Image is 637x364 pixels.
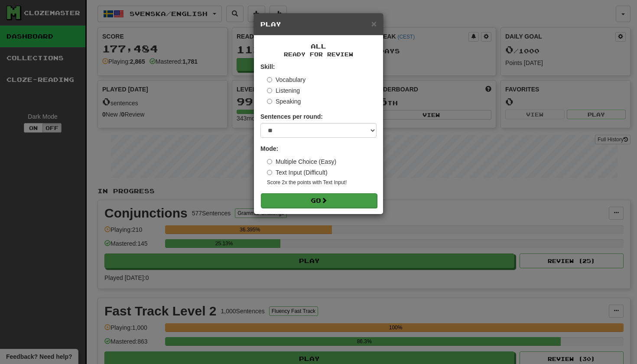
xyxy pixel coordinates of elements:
[267,159,272,164] input: Multiple Choice (Easy)
[267,97,301,106] label: Speaking
[260,51,377,58] small: Ready for Review
[260,20,377,29] h5: Play
[260,112,323,121] label: Sentences per round:
[371,19,377,29] span: ×
[371,19,377,28] button: Close
[267,77,272,82] input: Vocabulary
[260,63,275,70] strong: Skill:
[311,42,326,50] span: All
[260,145,278,152] strong: Mode:
[267,86,300,95] label: Listening
[267,168,328,177] label: Text Input (Difficult)
[267,75,305,84] label: Vocabulary
[267,157,336,166] label: Multiple Choice (Easy)
[267,99,272,104] input: Speaking
[267,179,377,186] small: Score 2x the points with Text Input !
[267,170,272,175] input: Text Input (Difficult)
[267,88,272,93] input: Listening
[261,193,377,208] button: Go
